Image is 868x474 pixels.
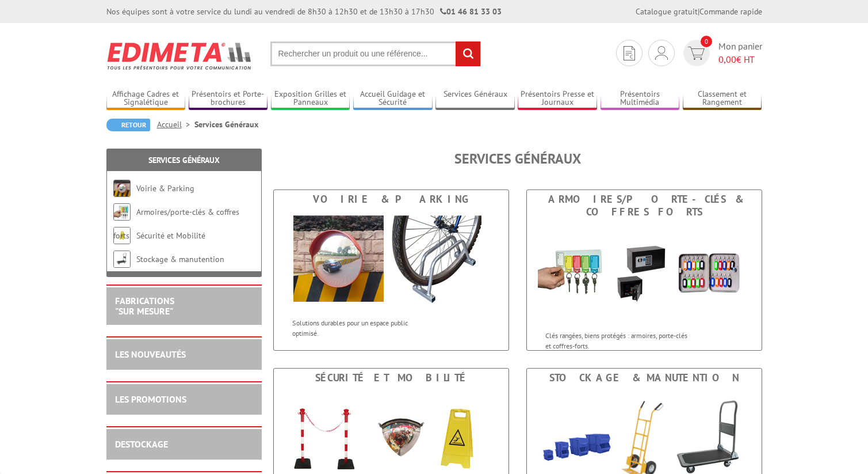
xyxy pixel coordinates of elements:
[353,89,433,108] a: Accueil Guidage et Sécurité
[624,46,635,60] img: devis rapide
[148,155,220,165] a: Services Généraux
[115,393,186,405] a: LES PROMOTIONS
[106,119,150,131] a: Retour
[688,47,705,60] img: devis rapide
[115,348,186,360] a: LES NOUVEAUTÉS
[194,119,258,130] li: Services Généraux
[636,6,698,17] a: Catalogue gratuit
[718,40,762,66] span: Mon panier
[113,207,239,241] a: Armoires/porte-clés & coffres forts
[530,371,759,384] div: Stockage & manutention
[113,203,131,221] img: Armoires/porte-clés & coffres forts
[292,318,435,338] p: Solutions durables pour un espace public optimisé.
[113,251,131,268] img: Stockage & manutention
[545,331,688,350] p: Clés rangées, biens protégés : armoires, porte-clés et coffres-forts.
[699,6,762,17] a: Commande rapide
[680,40,762,66] a: devis rapide 0 Mon panier 0,00€ HT
[106,35,253,77] img: Edimeta
[456,41,480,66] input: rechercher
[106,89,186,108] a: Affichage Cadres et Signalétique
[189,89,268,108] a: Présentoirs et Porte-brochures
[115,295,174,317] a: FABRICATIONS"Sur Mesure"
[601,89,680,108] a: Présentoirs Multimédia
[518,89,597,108] a: Présentoirs Presse et Journaux
[683,89,762,108] a: Classement et Rangement
[115,438,168,450] a: DESTOCKAGE
[435,89,515,108] a: Services Généraux
[526,189,762,351] a: Armoires/porte-clés & coffres forts Armoires/porte-clés & coffres forts Clés rangées, biens proté...
[277,193,506,206] div: Voirie & Parking
[285,208,498,312] img: Voirie & Parking
[273,151,762,166] h1: Services Généraux
[440,6,502,17] strong: 01 46 81 33 03
[157,119,194,130] a: Accueil
[530,193,759,218] div: Armoires/porte-clés & coffres forts
[273,189,509,351] a: Voirie & Parking Voirie & Parking Solutions durables pour un espace public optimisé.
[136,183,194,194] a: Voirie & Parking
[655,46,668,60] img: devis rapide
[271,89,350,108] a: Exposition Grilles et Panneaux
[701,36,712,47] span: 0
[136,230,205,241] a: Sécurité et Mobilité
[636,6,762,17] div: |
[538,221,751,325] img: Armoires/porte-clés & coffres forts
[718,53,762,66] span: € HT
[270,41,481,66] input: Rechercher un produit ou une référence...
[106,6,502,17] div: Nos équipes sont à votre service du lundi au vendredi de 8h30 à 12h30 et de 13h30 à 17h30
[113,180,131,197] img: Voirie & Parking
[277,371,506,384] div: Sécurité et Mobilité
[718,54,736,65] span: 0,00
[136,254,224,264] a: Stockage & manutention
